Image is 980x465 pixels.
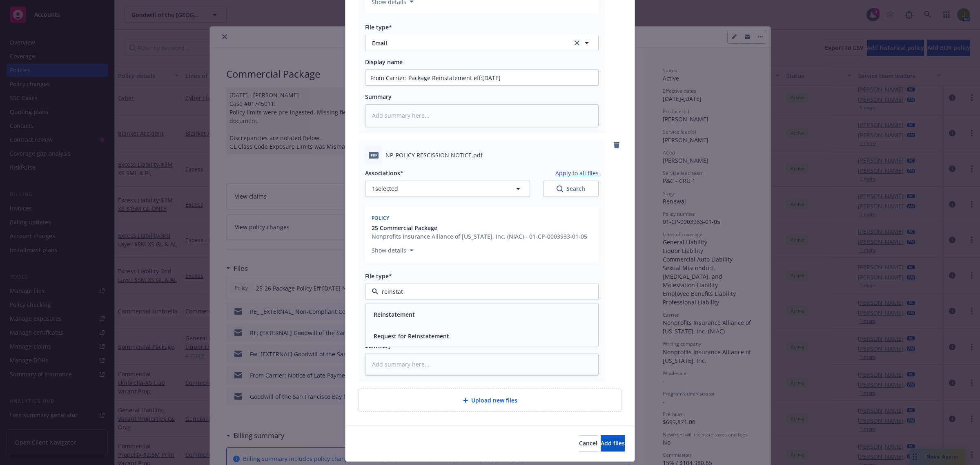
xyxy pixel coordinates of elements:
[365,272,392,280] span: File type*
[374,310,415,318] button: Reinstatement
[471,396,517,405] span: Upload new files
[359,389,621,412] div: Upload new files
[379,287,582,296] input: Filter by keyword
[365,342,392,349] span: Summary
[374,331,449,340] button: Request for Reinstatement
